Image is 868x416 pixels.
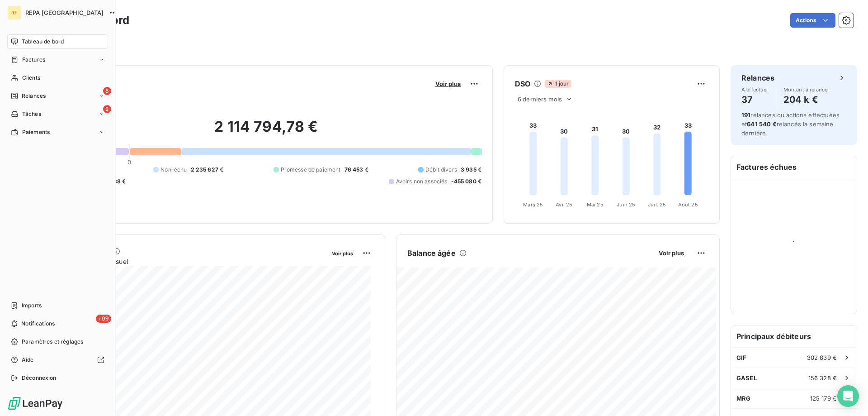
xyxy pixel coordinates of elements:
span: 76 453 € [344,166,368,174]
tspan: Avr. 25 [556,201,572,208]
span: GASEL [736,374,757,382]
span: Débit divers [425,166,457,174]
div: Open Intercom Messenger [837,385,859,407]
span: 156 328 € [808,374,837,382]
img: Logo LeanPay [7,396,63,411]
button: Voir plus [329,249,356,257]
span: Tableau de bord [22,38,64,46]
span: Paiements [22,128,50,136]
button: Voir plus [433,80,463,88]
span: Chiffre d'affaires mensuel [51,257,325,266]
a: 5Relances [7,89,108,103]
tspan: Mars 25 [523,201,543,208]
span: 125 179 € [810,395,837,402]
a: 2Tâches [7,107,108,121]
a: Paramètres et réglages [7,335,108,349]
div: RF [7,5,22,20]
span: Notifications [21,320,55,328]
span: Factures [22,56,45,64]
h6: DSO [515,78,530,89]
span: Promesse de paiement [281,166,341,174]
span: Tâches [22,110,41,118]
span: Paramètres et réglages [22,338,83,346]
tspan: Juil. 25 [648,201,666,208]
span: Clients [22,74,40,82]
span: Déconnexion [22,374,57,382]
span: Voir plus [435,80,461,87]
a: Paiements [7,125,108,139]
span: Aide [22,356,34,364]
span: 2 [103,105,111,113]
h6: Principaux débiteurs [731,325,857,347]
tspan: Juin 25 [617,201,635,208]
button: Voir plus [656,249,687,257]
span: REPA [GEOGRAPHIC_DATA] [25,9,104,16]
tspan: Mai 25 [587,201,604,208]
span: Avoirs non associés [396,177,448,186]
span: +99 [96,315,111,323]
span: -455 080 € [451,177,482,186]
span: 2 235 627 € [191,166,224,174]
span: 302 839 € [807,354,837,361]
span: Relances [22,92,46,100]
tspan: Août 25 [678,201,698,208]
span: 6 derniers mois [518,96,562,103]
h2: 2 114 794,78 € [51,118,481,145]
span: 0 [127,158,131,166]
a: Imports [7,298,108,313]
span: 5 [103,87,111,95]
span: GIF [736,354,746,361]
span: 1 jour [545,80,571,88]
h6: Balance âgée [407,248,456,258]
span: 3 935 € [461,166,481,174]
a: Factures [7,53,108,67]
span: Voir plus [332,250,353,257]
span: Imports [22,301,42,310]
a: Tableau de bord [7,34,108,49]
span: Non-échu [160,166,187,174]
a: Aide [7,353,108,367]
span: Voir plus [659,249,684,257]
a: Clients [7,71,108,85]
span: MRG [736,395,750,402]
